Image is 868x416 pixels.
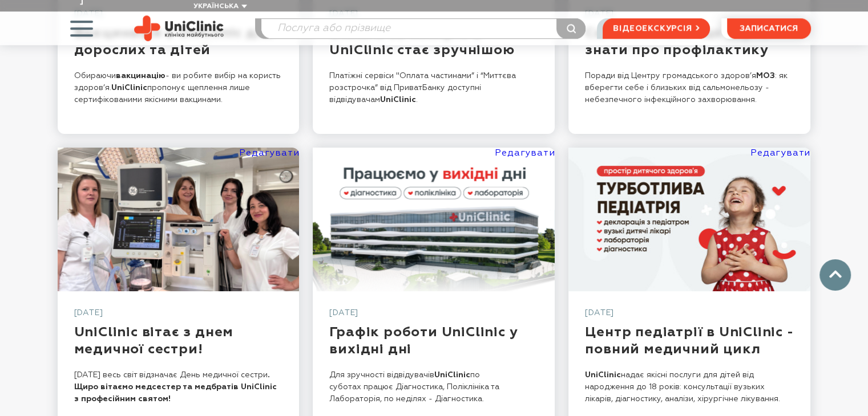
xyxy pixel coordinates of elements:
[313,148,555,291] a: Графік роботи UniClinic у вихідні дні
[750,149,810,158] a: Редагувати
[329,325,518,356] a: Графік роботи UniClinic у вихідні дні
[585,325,793,356] a: Центр педіатрії в UniClinic - повний медичний цикл
[116,72,165,80] strong: вакцинацію
[74,325,234,356] a: UniClinic вітає з днем медичної сестри!
[74,308,283,324] div: [DATE]
[585,369,794,405] p: надає якісні послуги для дітей від народження до 18 років: консультації вузьких лікарів, діагност...
[740,25,798,32] span: записатися
[261,19,586,38] input: Послуга або прізвище
[585,308,794,324] div: [DATE]
[239,149,299,158] a: Редагувати
[74,70,283,106] p: Обираючи - ви робите вибір на користь здоров’я. пропонує щеплення лише сертифікованими якісними в...
[329,369,538,405] p: Для зручності відвідувачів по суботах працює Діагностика, Поліклініка та Лабораторія, по неділях ...
[191,2,247,11] button: Українська
[603,18,709,39] a: відеоекскурсія
[613,19,692,38] span: відеоекскурсія
[134,15,224,41] img: Uniclinic
[727,18,811,39] button: записатися
[58,148,300,291] a: UniClinic вітає з днем медичної сестри!
[585,371,621,379] strong: UniClinic
[74,369,283,405] p: [DATE] весь світ відзначає День медичної сестри
[193,3,239,10] span: Українська
[434,371,470,379] strong: UniClinic
[756,72,775,80] strong: МОЗ
[585,70,794,106] p: Поради від Центру громадського здоров’я : як вберегти себе і близьких від сальмонельозу - небезпе...
[329,70,538,106] p: Платіжні сервіси "Оплата частинами” і “Миттєва розстрочка” від ПриватБанку доступні відвідувачам .
[568,148,810,291] a: Центр педіатрії в UniClinic - повний медичний цикл
[380,96,416,104] strong: UniClinic
[495,149,555,158] a: Редагувати
[329,308,538,324] div: [DATE]
[111,84,147,92] strong: UniClinic
[74,371,277,403] strong: . Щиро вітаємо медсестер та медбратів UniClinic з професійним святом!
